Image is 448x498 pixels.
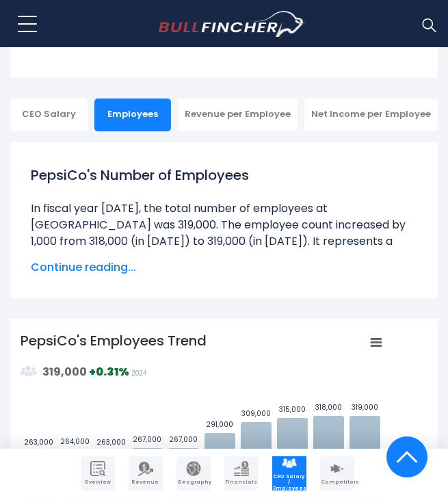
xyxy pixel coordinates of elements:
a: Company Employees [272,456,306,490]
text: 319,000 [352,402,378,412]
img: graph_employee_icon.svg [21,363,37,380]
div: Revenue per Employee [178,99,298,131]
strong: + [89,364,129,380]
span: Competitors [321,480,353,485]
span: Revenue [130,480,161,485]
span: Geography [178,480,209,485]
li: In fiscal year [DATE], the total number of employees at [GEOGRAPHIC_DATA] was 319,000. The employ... [31,200,417,266]
strong: 0.31% [96,364,129,380]
span: Financials [226,480,257,485]
text: 291,000 [206,419,233,430]
text: 318,000 [315,402,342,412]
div: Net Income per Employee [304,99,438,131]
text: 267,000 [133,434,161,445]
strong: 319,000 [42,364,87,380]
a: Company Overview [81,456,115,490]
span: CEO Salary / Employees [274,474,305,491]
tspan: PepsiCo's Employees Trend [21,331,207,350]
span: 2024 [131,369,146,377]
div: CEO Salary [10,99,88,131]
a: Company Competitors [320,456,354,490]
div: Employees [94,99,172,131]
span: Continue reading... [31,259,417,276]
img: bullfincher logo [159,11,306,37]
text: 264,000 [60,436,90,447]
text: 267,000 [169,434,198,445]
a: Company Financials [224,456,259,490]
text: 263,000 [24,437,53,447]
text: 309,000 [241,408,271,419]
span: Overview [82,480,114,485]
text: 315,000 [279,404,306,415]
a: Company Product/Geography [176,456,211,490]
a: Company Revenue [129,456,163,490]
text: 263,000 [96,437,126,447]
h1: PepsiCo's Number of Employees [31,165,417,185]
a: Go to homepage [159,11,306,37]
